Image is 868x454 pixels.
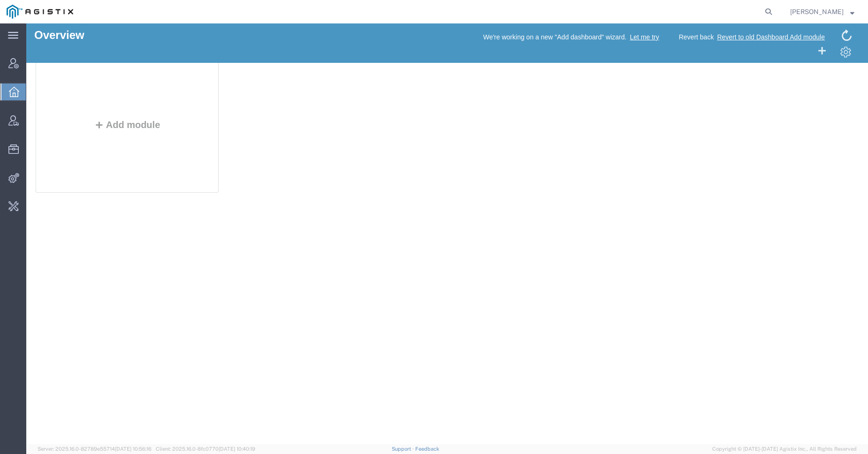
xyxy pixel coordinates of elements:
[712,445,857,453] span: Copyright © [DATE]-[DATE] Agistix Inc., All Rights Reserved
[65,96,137,106] button: Add module
[26,23,868,444] iframe: FS Legacy Container
[392,446,415,452] a: Support
[790,7,844,17] span: Yaroslav Kernytskyi
[156,446,255,452] span: Client: 2025.16.0-8fc0770
[219,446,255,452] span: [DATE] 10:40:19
[38,446,152,452] span: Server: 2025.16.0-82789e55714
[790,6,855,17] button: [PERSON_NAME]
[7,5,73,19] img: logo
[115,446,152,452] span: [DATE] 10:56:16
[415,446,439,452] a: Feedback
